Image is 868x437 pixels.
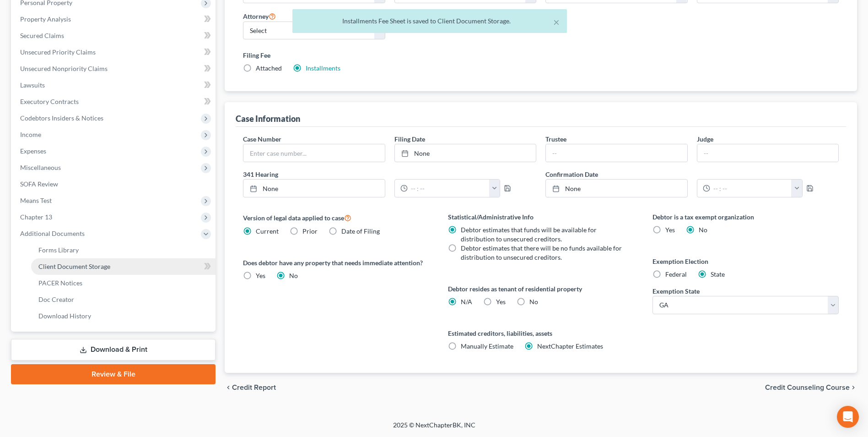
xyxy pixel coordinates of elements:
span: Executory Contracts [20,98,79,105]
a: Executory Contracts [13,93,216,110]
a: PACER Notices [31,275,216,291]
button: chevron_left Credit Report [225,384,276,391]
span: Codebtors Insiders & Notices [20,114,103,122]
label: Exemption Election [652,257,839,266]
label: Estimated creditors, liabilities, assets [448,328,634,338]
span: Secured Claims [20,32,64,39]
i: chevron_right [850,384,857,391]
a: Unsecured Nonpriority Claims [13,60,216,77]
a: Doc Creator [31,291,216,308]
span: Federal [665,270,687,278]
div: 2025 © NextChapterBK, INC [173,421,695,437]
span: Unsecured Priority Claims [20,48,96,56]
label: Trustee [545,134,566,144]
span: Download History [38,312,91,320]
span: Means Test [20,197,52,204]
span: Debtor estimates that funds will be available for distribution to unsecured creditors. [461,226,597,243]
a: Review & File [11,364,216,384]
span: Yes [665,226,675,234]
span: No [699,226,707,234]
a: Unsecured Priority Claims [13,44,216,60]
span: Credit Report [232,384,276,391]
span: Prior [302,227,318,235]
span: State [711,270,725,278]
span: Chapter 13 [20,213,52,221]
input: -- [546,144,687,162]
a: Lawsuits [13,77,216,93]
div: Case Information [236,113,300,124]
i: chevron_left [225,384,232,391]
span: Unsecured Nonpriority Claims [20,65,108,72]
button: × [553,16,560,27]
span: N/A [461,298,472,306]
label: Version of legal data applied to case [243,212,429,223]
span: Forms Library [38,246,79,254]
span: Lawsuits [20,81,45,89]
a: Client Document Storage [31,258,216,275]
span: Date of Filing [341,227,380,235]
a: None [546,180,687,197]
a: None [395,144,536,162]
a: Forms Library [31,242,216,258]
span: Expenses [20,147,46,155]
div: Installments Fee Sheet is saved to Client Document Storage. [300,16,560,26]
a: SOFA Review [13,176,216,192]
label: Filing Fee [243,50,839,60]
span: Manually Estimate [461,342,513,350]
span: SOFA Review [20,180,58,188]
label: Statistical/Administrative Info [448,212,634,222]
a: Download & Print [11,339,216,361]
span: Client Document Storage [38,262,110,270]
a: Installments [306,64,340,72]
span: Attached [256,64,282,72]
span: No [529,298,538,306]
div: Open Intercom Messenger [837,406,859,428]
span: Yes [496,298,506,306]
label: Case Number [243,134,281,144]
span: Additional Documents [20,229,85,237]
label: Confirmation Date [541,169,843,179]
button: Credit Counseling Course chevron_right [765,384,857,391]
input: -- [697,144,838,162]
span: Miscellaneous [20,164,61,171]
label: Exemption State [652,286,700,296]
span: PACER Notices [38,279,82,287]
input: -- : -- [710,180,792,197]
input: -- : -- [408,180,490,197]
input: Enter case number... [243,144,384,162]
label: Judge [697,134,713,144]
span: Doc Creator [38,295,74,303]
span: Income [20,131,41,138]
label: Debtor resides as tenant of residential property [448,284,634,294]
span: Yes [256,272,265,279]
span: No [289,272,298,279]
label: Debtor is a tax exempt organization [652,212,839,222]
span: Current [256,227,279,235]
span: Debtor estimates that there will be no funds available for distribution to unsecured creditors. [461,244,622,261]
a: Download History [31,308,216,324]
span: NextChapter Estimates [537,342,603,350]
span: Credit Counseling Course [765,384,850,391]
label: 341 Hearing [238,169,541,179]
a: None [243,180,384,197]
label: Filing Date [394,134,425,144]
label: Does debtor have any property that needs immediate attention? [243,258,429,268]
